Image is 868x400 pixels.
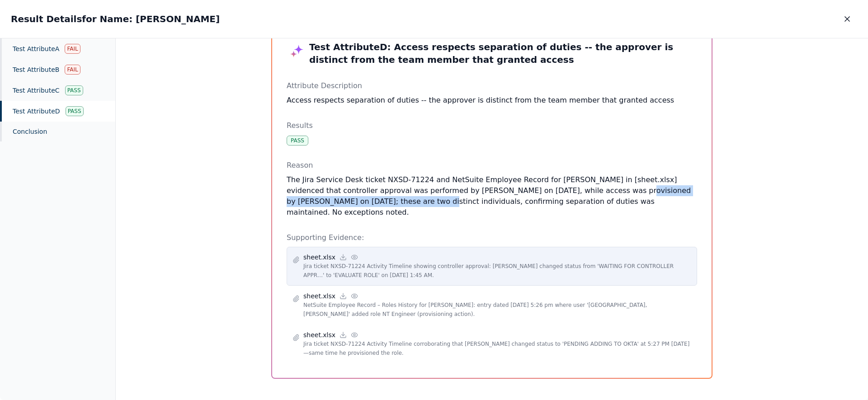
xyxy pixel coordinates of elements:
[65,65,80,75] div: Fail
[287,160,697,171] p: Reason
[303,301,691,319] p: NetSuite Employee Record – Roles History for [PERSON_NAME]: entry dated [DATE] 5:26 pm where user...
[287,136,308,146] div: Pass
[287,120,697,131] p: Results
[339,331,347,339] a: Download file
[303,339,691,358] p: Jira ticket NXSD-71224 Activity Timeline corroborating that [PERSON_NAME] changed status to 'PEND...
[287,232,697,243] p: Supporting Evidence:
[287,41,697,66] h3: Test Attribute D : Access respects separation of duties -- the approver is distinct from the team...
[339,253,347,261] a: Download file
[287,80,697,91] p: Attribute Description
[287,95,697,106] p: Access respects separation of duties -- the approver is distinct from the team member that grante...
[303,292,335,301] p: sheet.xlsx
[287,174,697,218] p: The Jira Service Desk ticket NXSD-71224 and NetSuite Employee Record for [PERSON_NAME] in [sheet....
[303,253,335,262] p: sheet.xlsx
[65,44,80,54] div: Fail
[65,85,83,95] div: Pass
[339,292,347,300] a: Download file
[11,13,220,25] h2: Result Details for Name: [PERSON_NAME]
[66,106,84,116] div: Pass
[303,262,691,280] p: Jira ticket NXSD-71224 Activity Timeline showing controller approval: [PERSON_NAME] changed statu...
[303,330,335,339] p: sheet.xlsx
